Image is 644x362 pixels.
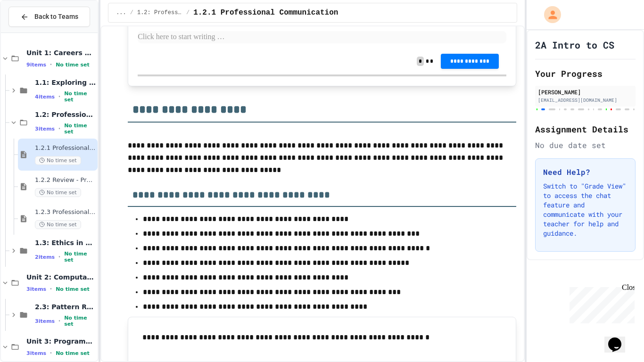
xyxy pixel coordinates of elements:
[58,125,60,132] span: •
[26,337,96,346] span: Unit 3: Programming Fundamentals
[26,49,96,57] span: Unit 1: Careers & Professionalism
[535,67,636,80] h2: Your Progress
[50,61,52,68] span: •
[535,140,636,151] div: No due date set
[116,9,126,16] span: ...
[534,4,563,25] div: My Account
[8,7,90,27] button: Back to Teams
[58,93,60,100] span: •
[34,12,78,22] span: Back to Teams
[56,62,90,68] span: No time set
[35,126,55,132] span: 3 items
[566,283,635,323] iframe: chat widget
[64,251,96,263] span: No time set
[35,220,81,229] span: No time set
[58,253,60,261] span: •
[538,97,633,104] div: [EMAIL_ADDRESS][DOMAIN_NAME]
[35,188,81,197] span: No time set
[35,144,96,152] span: 1.2.1 Professional Communication
[64,90,96,103] span: No time set
[50,285,52,293] span: •
[35,208,96,216] span: 1.2.3 Professional Communication Challenge
[26,273,96,281] span: Unit 2: Computational Thinking & Problem-Solving
[543,181,627,238] p: Switch to "Grade View" to access the chat feature and communicate with your teacher for help and ...
[35,176,96,184] span: 1.2.2 Review - Professional Communication
[35,94,55,100] span: 4 items
[64,315,96,327] span: No time set
[543,166,627,178] h3: Need Help?
[26,286,46,292] span: 3 items
[186,9,190,16] span: /
[56,286,90,292] span: No time set
[64,123,96,135] span: No time set
[535,38,614,51] h1: 2A Intro to CS
[604,324,635,353] iframe: chat widget
[26,350,46,356] span: 3 items
[58,317,60,325] span: •
[538,88,633,96] div: [PERSON_NAME]
[4,4,65,60] div: Chat with us now!Close
[35,156,81,165] span: No time set
[35,303,96,311] span: 2.3: Pattern Recognition & Decomposition
[35,239,96,247] span: 1.3: Ethics in Computing
[137,9,182,16] span: 1.2: Professional Communication
[130,9,133,16] span: /
[35,254,55,260] span: 2 items
[35,110,96,119] span: 1.2: Professional Communication
[535,123,636,136] h2: Assignment Details
[35,78,96,87] span: 1.1: Exploring CS Careers
[50,349,52,357] span: •
[26,62,46,68] span: 9 items
[56,350,90,356] span: No time set
[35,318,55,324] span: 3 items
[193,7,338,18] span: 1.2.1 Professional Communication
